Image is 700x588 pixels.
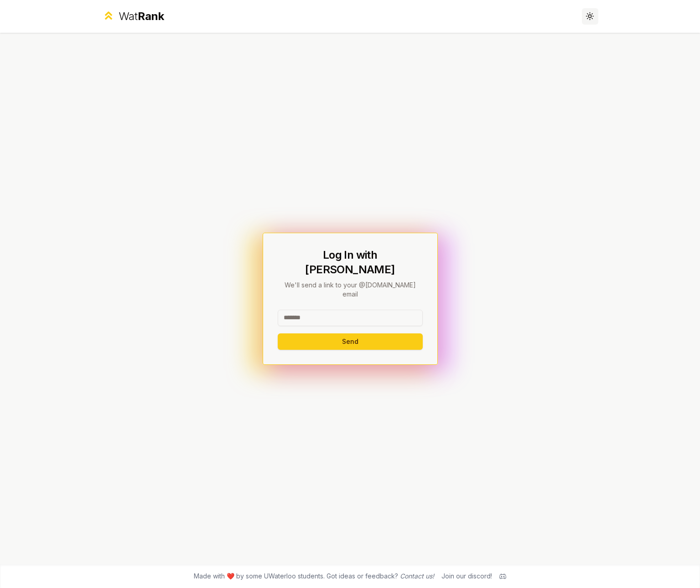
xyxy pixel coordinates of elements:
span: Made with ❤️ by some UWaterloo students. Got ideas or feedback? [194,572,434,581]
div: Wat [119,9,164,24]
a: Contact us! [400,572,434,580]
h1: Log In with [PERSON_NAME] [278,248,423,277]
button: Send [278,333,423,350]
p: We'll send a link to your @[DOMAIN_NAME] email [278,281,423,299]
span: Rank [138,10,164,23]
div: Join our discord! [441,572,492,581]
a: WatRank [102,9,165,24]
